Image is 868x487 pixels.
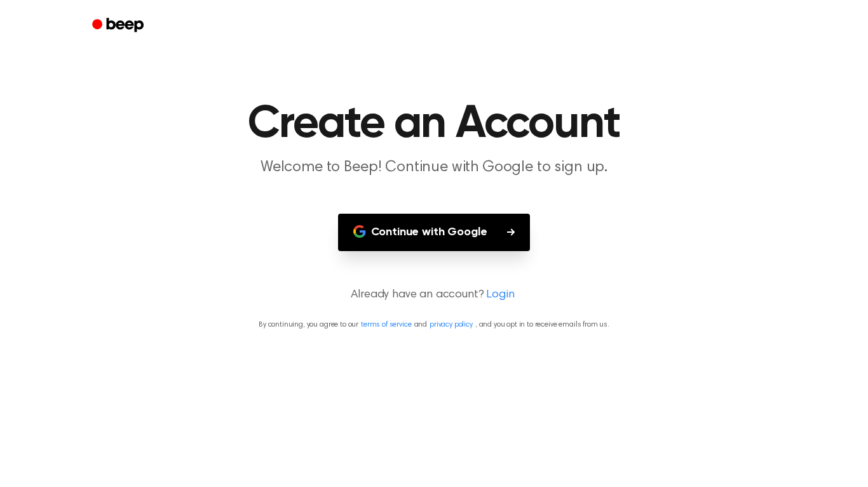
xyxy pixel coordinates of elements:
[83,13,155,38] a: Beep
[430,321,473,328] a: privacy policy
[338,214,531,251] button: Continue with Google
[15,287,853,304] p: Already have an account?
[15,319,853,330] p: By continuing, you agree to our and , and you opt in to receive emails from us.
[361,321,411,328] a: terms of service
[190,157,678,178] p: Welcome to Beep! Continue with Google to sign up.
[109,101,759,147] h1: Create an Account
[486,287,514,304] a: Login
